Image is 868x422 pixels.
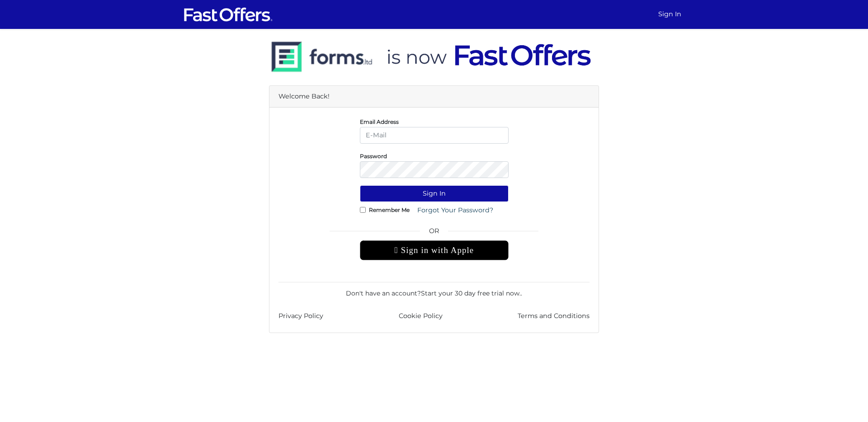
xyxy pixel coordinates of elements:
input: E-Mail [360,127,509,144]
a: Sign In [655,5,685,23]
label: Password [360,155,387,157]
div: Don't have an account? . [278,282,590,298]
label: Email Address [360,121,399,123]
div: Welcome Back! [269,86,599,108]
a: Forgot Your Password? [411,202,499,219]
span: OR [360,226,509,240]
a: Start your 30 day free trial now. [421,289,521,297]
div: Sign in with Apple [360,240,509,260]
a: Terms and Conditions [518,311,590,321]
button: Sign In [360,185,509,202]
a: Cookie Policy [399,311,443,321]
label: Remember Me [369,209,410,211]
a: Privacy Policy [278,311,323,321]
